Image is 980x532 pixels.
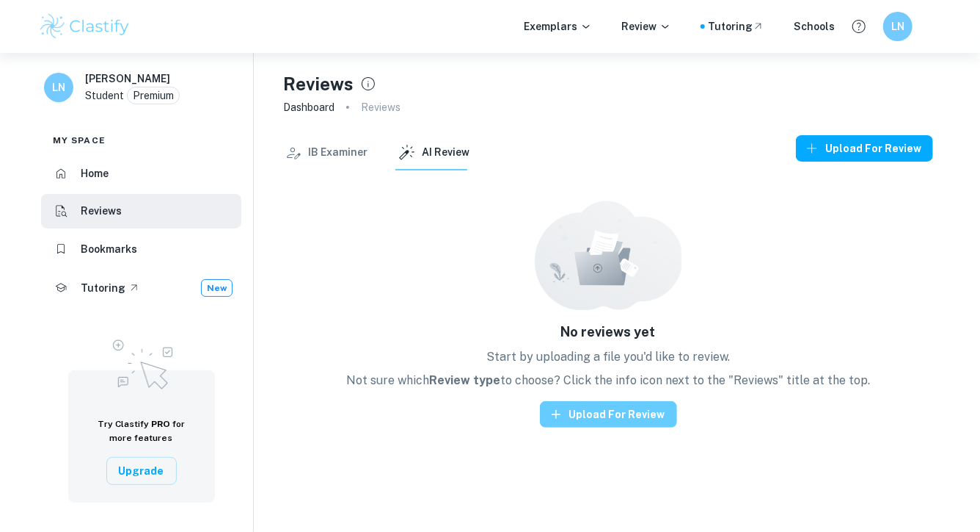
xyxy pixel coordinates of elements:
[524,18,592,35] p: Exemplars
[796,135,933,170] a: Upload for review
[85,87,124,104] p: Student
[708,18,764,35] a: Tutoring
[429,373,500,387] strong: Review type
[202,281,232,295] span: New
[41,270,241,306] a: TutoringNew
[81,203,122,219] h6: Reviews
[890,18,907,35] h6: LN
[361,99,401,115] p: Reviews
[41,194,241,229] a: Reviews
[796,135,933,162] button: Upload for review
[561,322,656,342] h6: No reviews yet
[535,200,681,310] img: No reviews
[41,156,241,191] a: Home
[41,231,241,267] a: Bookmarks
[540,401,677,428] button: Upload for review
[883,12,913,41] button: LN
[51,79,67,96] h6: LN
[38,12,131,41] img: Clastify logo
[397,135,469,170] button: AI Review
[283,71,354,97] h4: Reviews
[85,71,170,87] h6: [PERSON_NAME]
[794,18,835,35] a: Schools
[105,331,178,394] img: Upgrade to Pro
[53,134,106,147] span: My space
[81,280,125,296] h6: Tutoring
[151,419,170,429] span: PRO
[283,97,334,118] a: Dashboard
[486,348,730,366] p: Start by uploading a file you'd like to review.
[346,372,870,389] p: Not sure which to choose? Click the info icon next to the "Reviews" title at the top.
[133,87,174,104] p: Premium
[283,135,367,170] button: IB Examiner
[81,165,109,181] h6: Home
[621,18,671,35] p: Review
[81,241,137,257] h6: Bookmarks
[106,457,177,485] button: Upgrade
[846,14,871,39] button: Help and Feedback
[86,417,197,445] h6: Try Clastify for more features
